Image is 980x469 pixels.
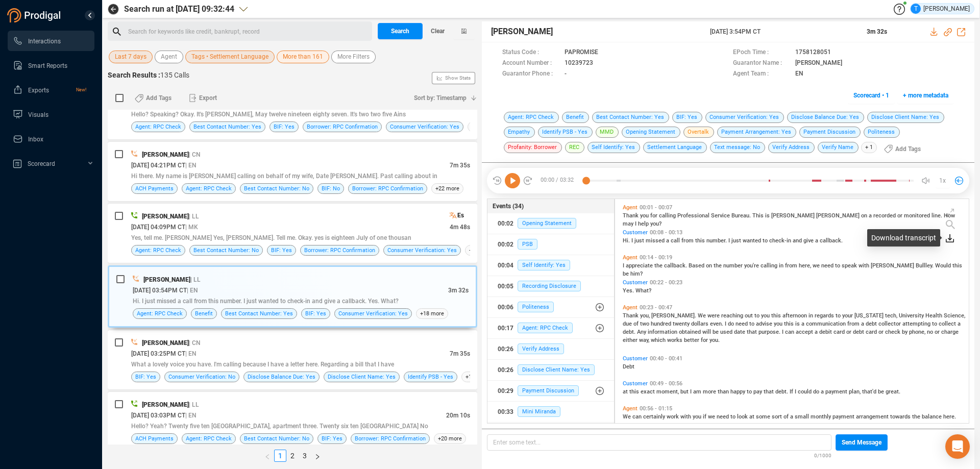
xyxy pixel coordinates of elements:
span: Best Contact Number: No [193,245,259,255]
span: [DATE] 03:54PM CT [133,287,187,294]
span: 7m 35s [450,162,470,169]
span: +22 more [431,183,463,194]
span: BIF: Yes [305,309,326,318]
li: Inbox [8,129,94,149]
button: 1x [936,174,950,188]
span: Borrower: RPC Confirmation [307,122,378,132]
span: [PERSON_NAME] [143,276,190,283]
span: that [764,388,775,395]
span: Payment Discussion [518,385,579,396]
span: Self Identify: Yes [518,260,570,270]
span: | EN [185,162,197,169]
button: Last 7 days [109,51,153,63]
div: [PERSON_NAME] [911,4,970,14]
span: Opening Statement [518,218,576,229]
span: Consumer Verification: Yes [338,309,408,318]
span: I [631,237,634,244]
span: date [734,329,747,335]
span: ACH Payments [135,184,174,193]
span: by [902,329,909,335]
span: reaching [721,312,745,319]
span: in [779,262,785,269]
span: than [718,388,730,395]
span: Bureau. [731,212,752,219]
span: you [761,312,771,319]
button: Tags • Settlement Language [185,51,275,63]
div: [PERSON_NAME]| LLes[DATE] 04:09PM CT| MK4m 48sYes, tell me. [PERSON_NAME] Yes, [PERSON_NAME]. Tel... [108,204,477,263]
span: What a lovely voice you have. I'm calling because I have a letter here. Regarding a bill that I have [131,361,394,368]
span: I [795,388,798,395]
span: calling [659,212,677,219]
span: in [808,312,815,319]
div: [PERSON_NAME]| CN[DATE] 03:25PM CT| EN7m 35sWhat a lovely voice you have. I'm calling because I h... [108,330,477,389]
span: or [878,329,885,335]
span: this [784,320,795,327]
span: [PERSON_NAME] [816,212,861,219]
span: this [695,237,706,244]
span: Scorecard • 1 [853,87,889,104]
span: wanted [743,237,763,244]
span: card [866,329,878,335]
span: number [723,262,744,269]
span: callback. [664,262,689,269]
span: I [728,237,731,244]
span: accept [796,329,815,335]
div: 00:29 [498,383,513,399]
a: Interactions [13,31,86,51]
span: am [693,388,703,395]
div: 00:02 [498,215,513,232]
span: If [790,388,795,395]
span: BIF: Yes [271,245,292,255]
span: do [728,320,736,327]
button: Add Tags [878,141,927,157]
span: from [681,237,695,244]
span: Disclose Client Name: Yes [328,372,396,382]
div: grid [620,202,968,422]
span: need [821,262,835,269]
span: New! [76,80,86,100]
button: 00:26Disclose Client Name: Yes [487,360,615,380]
span: due [623,320,633,327]
span: a [861,320,866,327]
span: were [707,312,721,319]
span: +18 more [416,308,448,319]
span: from [847,320,861,327]
span: a [869,212,873,219]
span: Add Tags [146,90,171,106]
span: Professional [677,212,711,219]
span: I [623,262,626,269]
span: [PERSON_NAME] [142,213,189,220]
span: PSB [518,239,537,250]
span: es [457,211,464,220]
span: or [897,212,904,219]
span: Agent: RPC Check [186,184,232,193]
span: help [638,220,650,227]
span: Service [711,212,731,219]
button: 00:04Self Identify: Yes [487,255,615,276]
span: more [703,388,718,395]
span: collector [878,320,902,327]
span: Add Tags [895,141,921,157]
span: I [635,220,638,227]
span: either [623,337,639,343]
span: to [754,312,761,319]
span: from [785,262,799,269]
span: Recording Disclosure [518,281,581,291]
li: Visuals [8,104,94,125]
a: Smart Reports [13,55,86,76]
div: 00:26 [498,362,513,378]
span: What? [635,287,651,294]
span: How [944,212,955,219]
span: I [690,388,693,395]
span: appreciate [626,262,654,269]
span: that [747,329,758,335]
span: attempting [902,320,932,327]
span: advise [756,320,774,327]
span: Yes. [623,287,635,294]
span: Last 7 days [115,51,146,63]
button: 00:06Politeness [487,297,615,317]
span: 3m 32s [448,287,469,294]
button: Add Tags [129,90,178,106]
span: Agent: RPC Check [135,122,181,132]
span: at [623,388,629,395]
